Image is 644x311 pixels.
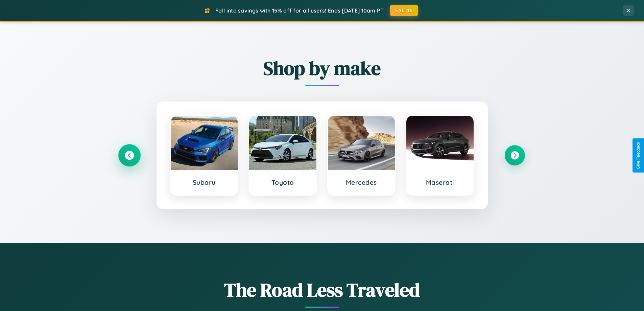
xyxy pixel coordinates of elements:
[413,178,467,186] h3: Maserati
[119,277,525,303] h1: The Road Less Traveled
[119,55,525,81] h2: Shop by make
[215,7,385,14] span: Fall into savings with 15% off for all users! Ends [DATE] 10am PT.
[177,178,231,186] h3: Subaru
[636,142,641,169] div: Give Feedback
[256,178,310,186] h3: Toyota
[335,178,388,186] h3: Mercedes
[390,5,418,16] button: FALL15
